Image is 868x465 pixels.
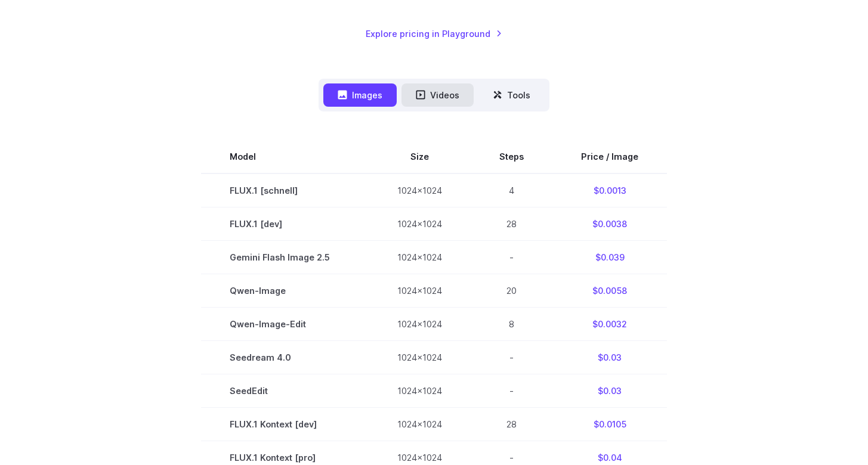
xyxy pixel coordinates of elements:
[369,274,471,308] td: 1024x1024
[201,374,369,408] td: SeedEdit
[552,341,667,374] td: $0.03
[230,250,340,264] span: Gemini Flash Image 2.5
[471,207,552,241] td: 28
[471,274,552,308] td: 20
[552,308,667,341] td: $0.0032
[471,308,552,341] td: 8
[201,140,369,173] th: Model
[552,207,667,241] td: $0.0038
[369,140,471,173] th: Size
[471,241,552,274] td: -
[552,274,667,308] td: $0.0058
[552,374,667,408] td: $0.03
[323,83,397,107] button: Images
[366,27,502,41] a: Explore pricing in Playground
[369,207,471,241] td: 1024x1024
[471,140,552,173] th: Steps
[369,173,471,207] td: 1024x1024
[369,374,471,408] td: 1024x1024
[201,274,369,308] td: Qwen-Image
[369,241,471,274] td: 1024x1024
[201,341,369,374] td: Seedream 4.0
[471,408,552,441] td: 28
[471,341,552,374] td: -
[369,308,471,341] td: 1024x1024
[552,140,667,173] th: Price / Image
[552,408,667,441] td: $0.0105
[552,173,667,207] td: $0.0013
[478,83,545,107] button: Tools
[552,241,667,274] td: $0.039
[471,374,552,408] td: -
[201,173,369,207] td: FLUX.1 [schnell]
[201,207,369,241] td: FLUX.1 [dev]
[369,341,471,374] td: 1024x1024
[401,83,474,107] button: Videos
[201,408,369,441] td: FLUX.1 Kontext [dev]
[201,308,369,341] td: Qwen-Image-Edit
[369,408,471,441] td: 1024x1024
[471,173,552,207] td: 4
